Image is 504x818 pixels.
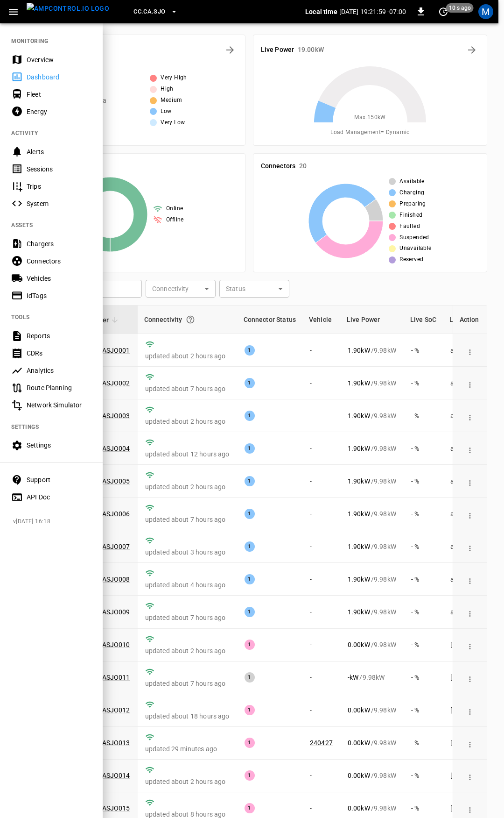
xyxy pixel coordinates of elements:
div: IdTags [27,291,91,300]
div: Overview [27,55,91,64]
div: Route Planning [27,383,91,392]
img: ampcontrol.io logo [27,3,109,14]
div: Trips [27,182,91,191]
div: Vehicles [27,274,91,283]
div: Analytics [27,366,91,375]
div: Chargers [27,239,91,249]
div: profile-icon [478,4,493,19]
div: CDRs [27,349,91,358]
p: Local time [305,7,337,16]
div: Settings [27,441,91,450]
div: System [27,199,91,208]
div: Alerts [27,147,91,156]
p: [DATE] 19:21:59 -07:00 [339,7,406,16]
div: Network Simulator [27,400,91,410]
div: API Doc [27,492,91,502]
span: CC.CA.SJO [133,7,165,17]
div: Connectors [27,256,91,266]
span: v [DATE] 16:18 [13,517,95,526]
div: Fleet [27,90,91,99]
div: Support [27,475,91,484]
div: Sessions [27,164,91,174]
div: Energy [27,107,91,116]
div: Dashboard [27,72,91,82]
div: Reports [27,331,91,341]
span: 10 s ago [446,3,474,13]
button: set refresh interval [436,4,451,19]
